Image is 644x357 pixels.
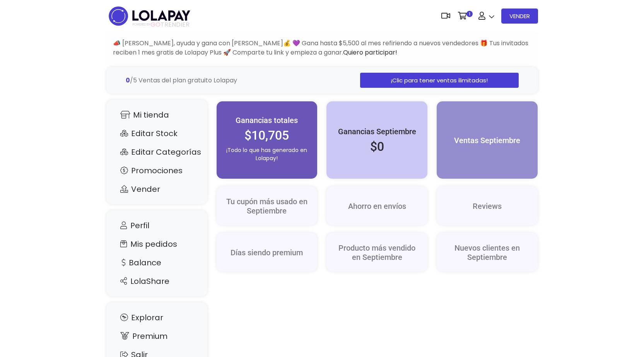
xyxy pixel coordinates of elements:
span: TRENDIER [133,21,190,28]
h5: Producto más vendido en Septiembre [334,243,420,262]
a: VENDER [501,9,538,24]
a: Vender [114,182,200,196]
h5: Tu cupón más usado en Septiembre [224,197,310,215]
strong: 0 [126,76,130,85]
a: Perfil [114,218,200,233]
a: Balance [114,255,200,270]
a: Promociones [114,163,200,178]
span: 📣 [PERSON_NAME], ayuda y gana con [PERSON_NAME]💰 💜 Gana hasta $5,500 al mes refiriendo a nuevos v... [113,39,528,57]
a: Mis pedidos [114,237,200,251]
a: Explorar [114,310,200,325]
h5: Ventas Septiembre [444,136,530,145]
h5: Reviews [444,202,530,211]
span: POWERED BY [133,22,150,27]
h2: $10,705 [224,128,310,143]
span: GO [150,20,161,29]
h5: Ganancias Septiembre [334,127,420,136]
a: 1 [454,4,475,27]
a: LolaShare [114,274,200,289]
span: 1 [466,11,473,17]
img: logo [106,4,193,28]
a: Editar Stock [114,126,200,141]
a: Editar Categorías [114,145,200,159]
a: Quiero participar! [343,48,397,57]
span: /5 Ventas del plan gratuito Lolapay [126,76,237,85]
a: ¡Clic para tener ventas ilimitadas! [360,73,518,88]
a: Premium [114,329,200,343]
h5: Ganancias totales [224,116,310,125]
p: ¡Todo lo que has generado en Lolapay! [224,146,310,162]
a: Mi tienda [114,108,200,122]
h5: Nuevos clientes en Septiembre [444,243,530,262]
h5: Ahorro en envíos [334,202,420,211]
h5: Días siendo premium [224,248,310,257]
h2: $0 [334,139,420,154]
